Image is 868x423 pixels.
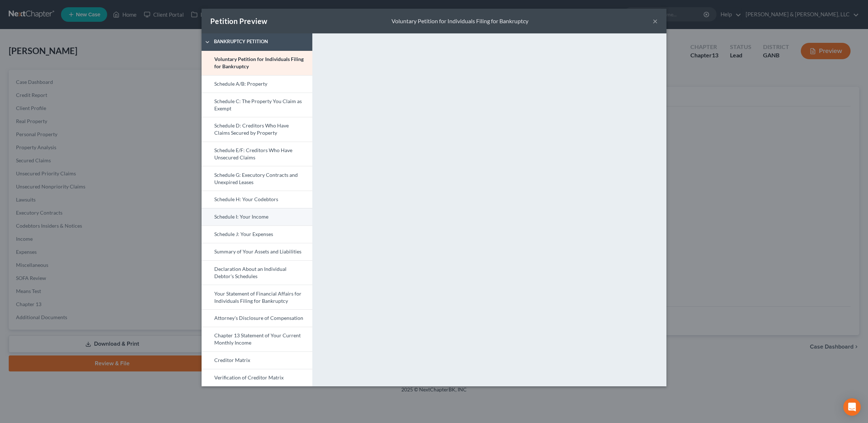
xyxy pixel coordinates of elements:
[202,93,312,117] a: Schedule C: The Property You Claim as Exempt
[202,225,312,243] a: Schedule J: Your Expenses
[202,191,312,208] a: Schedule H: Your Codebtors
[210,16,267,26] div: Petition Preview
[202,33,312,51] a: Bankruptcy Petition
[202,369,312,386] a: Verification of Creditor Matrix
[202,243,312,260] a: Summary of Your Assets and Liabilities
[202,117,312,142] a: Schedule D: Creditors Who Have Claims Secured by Property
[202,208,312,225] a: Schedule I: Your Income
[202,260,312,285] a: Declaration About an Individual Debtor's Schedules
[210,38,313,45] span: Bankruptcy Petition
[202,166,312,191] a: Schedule G: Executory Contracts and Unexpired Leases
[337,51,649,341] iframe: <object ng-attr-data='[URL][DOMAIN_NAME]' type='application/pdf' width='100%' height='800px'></ob...
[202,327,312,351] a: Chapter 13 Statement of Your Current Monthly Income
[202,75,312,93] a: Schedule A/B: Property
[202,285,312,309] a: Your Statement of Financial Affairs for Individuals Filing for Bankruptcy
[653,17,658,25] button: ×
[202,51,312,75] a: Voluntary Petition for Individuals Filing for Bankruptcy
[202,142,312,166] a: Schedule E/F: Creditors Who Have Unsecured Claims
[392,17,528,25] div: Voluntary Petition for Individuals Filing for Bankruptcy
[202,351,312,369] a: Creditor Matrix
[202,309,312,327] a: Attorney's Disclosure of Compensation
[843,398,861,416] div: Open Intercom Messenger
